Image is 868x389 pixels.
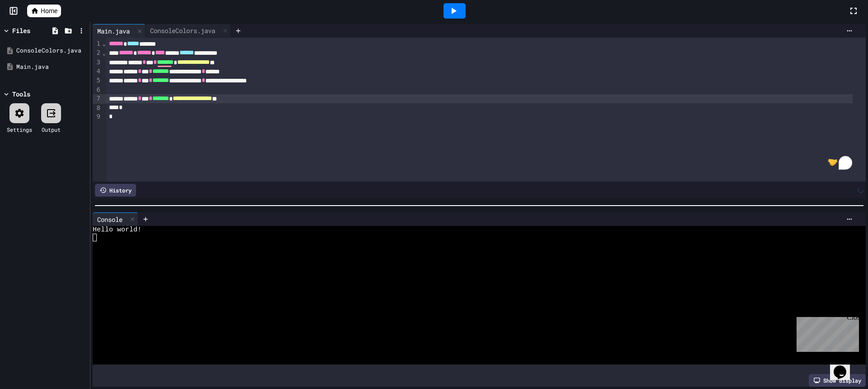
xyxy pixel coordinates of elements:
[93,226,142,234] span: Hello world!
[93,48,102,58] div: 2
[93,39,102,48] div: 1
[102,40,106,47] span: Fold line
[93,67,102,76] div: 4
[93,76,102,85] div: 5
[7,125,32,134] div: Settings
[809,374,866,387] div: Show display
[12,89,30,99] div: Tools
[793,313,859,352] iframe: chat widget
[93,112,102,121] div: 9
[146,24,231,38] div: ConsoleColors.java
[16,62,87,72] div: Main.java
[12,26,30,35] div: Files
[4,4,62,58] div: Chat with us now!Close
[102,49,106,57] span: Fold line
[42,125,61,134] div: Output
[93,24,146,38] div: Main.java
[93,86,102,95] div: 6
[95,184,136,197] div: History
[93,212,138,226] div: Console
[16,46,87,55] div: ConsoleColors.java
[27,5,61,17] a: Home
[93,104,102,113] div: 8
[830,353,859,380] iframe: chat widget
[93,26,134,36] div: Main.java
[93,58,102,67] div: 3
[93,94,102,103] div: 7
[106,38,866,182] div: To enrich screen reader interactions, please activate Accessibility in Grammarly extension settings
[146,26,220,35] div: ConsoleColors.java
[93,215,127,224] div: Console
[41,6,57,15] span: Home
